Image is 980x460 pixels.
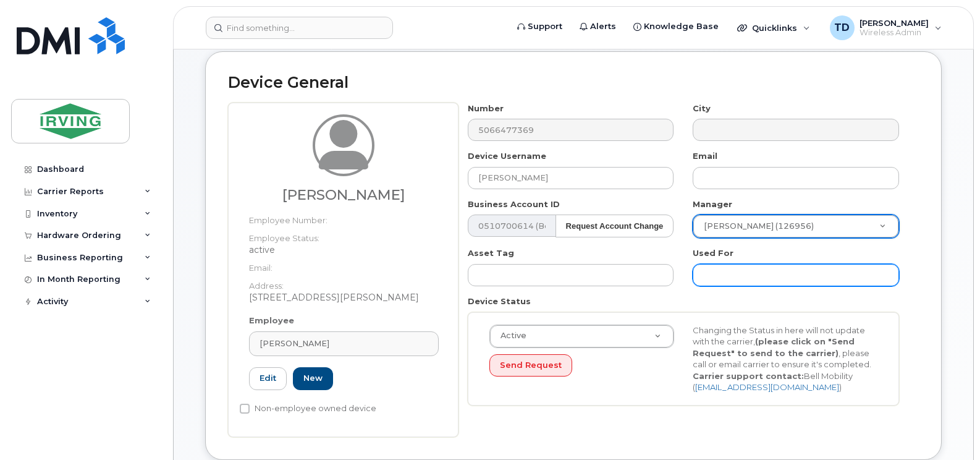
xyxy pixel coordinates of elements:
div: Quicklinks [729,15,819,40]
input: Non-employee owned device [240,404,250,414]
h2: Device General [228,74,919,92]
dt: Employee Number: [249,208,439,226]
label: Asset Tag [468,247,514,259]
strong: Request Account Change [566,221,664,231]
label: Used For [693,247,733,259]
dd: active [249,244,439,256]
span: Support [528,20,562,33]
label: Manager [693,198,732,210]
input: Find something... [206,17,393,39]
label: City [693,103,711,114]
a: Active [490,325,674,347]
label: Number [468,103,504,114]
span: Active [493,330,526,341]
label: Email [693,150,717,162]
a: Knowledge Base [625,14,727,39]
a: Alerts [571,14,625,39]
dt: Address: [249,274,439,292]
a: Support [509,14,571,39]
span: TD [834,20,850,35]
div: Changing the Status in here will not update with the carrier, , please call or email carrier to e... [683,325,887,393]
span: Quicklinks [752,23,797,33]
span: [PERSON_NAME] [260,338,329,349]
span: [PERSON_NAME] (126956) [696,221,814,232]
label: Device Username [468,150,546,162]
label: Non-employee owned device [240,401,376,416]
span: Knowledge Base [644,20,719,33]
span: Wireless Admin [860,28,929,38]
a: [PERSON_NAME] [249,331,439,356]
label: Employee [249,315,294,326]
span: [PERSON_NAME] [860,18,929,28]
button: Request Account Change [555,215,674,237]
dt: Email: [249,256,439,274]
label: Business Account ID [468,198,560,210]
a: [EMAIL_ADDRESS][DOMAIN_NAME] [695,382,839,392]
h3: [PERSON_NAME] [249,187,439,203]
span: Alerts [590,20,616,33]
button: Send Request [489,354,572,377]
a: Edit [249,367,287,390]
strong: (please click on "Send Request" to send to the carrier) [693,336,855,358]
strong: Carrier support contact: [693,371,804,381]
label: Device Status [468,296,531,307]
div: Tricia Downard [821,15,950,40]
dt: Employee Status: [249,226,439,244]
a: [PERSON_NAME] (126956) [693,215,898,237]
a: New [293,367,333,390]
dd: [STREET_ADDRESS][PERSON_NAME] [249,291,439,304]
